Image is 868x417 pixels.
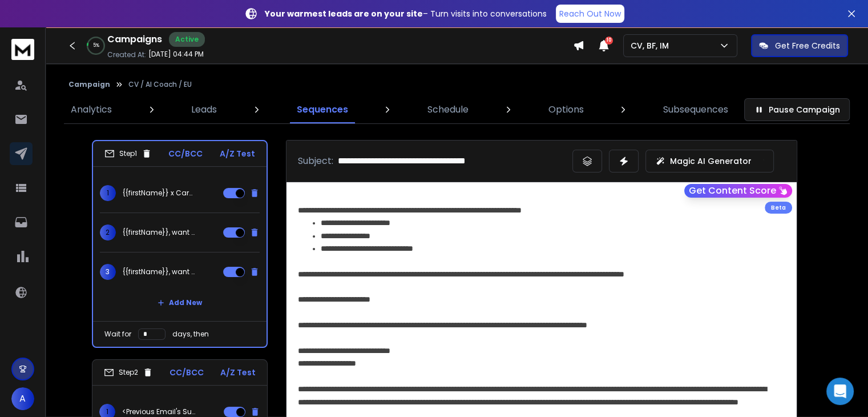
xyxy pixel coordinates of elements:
[765,202,792,214] div: Beta
[68,80,110,89] button: Campaign
[605,37,613,45] span: 10
[191,103,217,117] p: Leads
[123,267,196,276] p: {{firstName}}, want a costless trial?
[148,291,211,314] button: Add New
[104,149,152,159] div: Step 1
[107,50,146,59] p: Created At:
[172,330,209,339] p: days, then
[684,184,792,198] button: Get Content Score
[290,96,355,123] a: Sequences
[265,8,547,19] p: – Turn visits into conversations
[220,148,255,159] p: A/Z Test
[298,154,333,168] p: Subject:
[297,103,348,117] p: Sequences
[656,96,735,123] a: Subsequences
[184,96,224,123] a: Leads
[168,148,203,159] p: CC/BCC
[100,185,116,201] span: 1
[93,42,99,49] p: 5 %
[663,103,728,117] p: Subsequences
[421,96,475,123] a: Schedule
[751,34,848,57] button: Get Free Credits
[100,224,116,240] span: 2
[670,155,752,167] p: Magic AI Generator
[64,96,119,123] a: Analytics
[122,407,195,416] p: <Previous Email's Subject>
[220,367,256,378] p: A/Z Test
[123,228,196,237] p: {{firstName}}, want a costless trial?
[71,103,112,117] p: Analytics
[107,33,162,46] h1: Campaigns
[123,189,196,198] p: {{firstName}} x Carbon Voice - intro
[148,50,204,59] p: [DATE] 04:44 PM
[548,103,584,117] p: Options
[169,32,205,47] div: Active
[559,8,621,19] p: Reach Out Now
[775,40,840,51] p: Get Free Credits
[265,8,423,19] strong: Your warmest leads are on your site
[645,150,774,173] button: Magic AI Generator
[11,39,34,60] img: logo
[556,5,624,23] a: Reach Out Now
[631,40,673,51] p: CV, BF, IM
[11,387,34,410] button: A
[128,80,192,89] p: CV / AI Coach / EU
[100,264,116,280] span: 3
[744,98,850,121] button: Pause Campaign
[92,140,268,348] li: Step1CC/BCCA/Z Test1{{firstName}} x Carbon Voice - intro2{{firstName}}, want a costless trial?3{{...
[542,96,591,123] a: Options
[104,330,131,339] p: Wait for
[169,367,204,378] p: CC/BCC
[427,103,469,117] p: Schedule
[826,378,854,405] div: Open Intercom Messenger
[104,367,153,378] div: Step 2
